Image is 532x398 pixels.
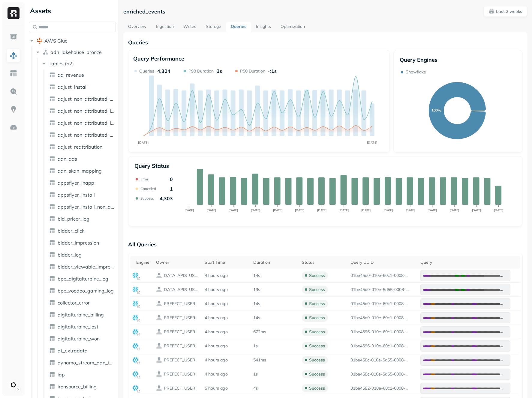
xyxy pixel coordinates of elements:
span: adjust_install [58,84,88,90]
p: 4 hours ago [205,273,248,278]
tspan: [DATE] [185,208,194,212]
p: DATA_APIS_USER [164,287,200,293]
img: table [49,312,55,318]
span: bpe_voodoo_gaming_log [58,288,114,294]
img: table [49,240,55,246]
p: 4 hours ago [205,343,248,349]
p: 01be458c-010e-5d55-0008-1acb065a3f5e [350,357,410,363]
text: 100% [431,108,441,112]
span: collector_error [58,300,90,306]
span: adjust_non_attributed_reattribution [58,132,114,138]
a: adjust_non_attributed_install [47,118,117,128]
img: table [49,324,55,330]
a: digitalturbine_won [47,334,117,343]
p: success [309,301,325,307]
p: PREFECT_USER [164,343,195,349]
p: 01be45a0-010e-60c1-0008-1acb065a557a [350,301,410,307]
p: Query Status [134,162,169,169]
p: 13s [253,287,260,293]
a: adjust_install [47,82,117,92]
img: table [49,204,55,210]
p: Queries [128,39,522,46]
a: bpe_digitalturbine_log [47,274,117,284]
p: 01be45a0-010e-60c1-0008-1acb065a557e [350,315,410,321]
span: bidder_viewable_impression [58,264,114,270]
span: dynamo_stream_adn_impression_counter [58,360,114,366]
a: digitalturbine_lost [47,322,117,331]
a: adjust_non_attributed_reattribution [47,130,117,140]
tspan: [DATE] [273,208,282,212]
div: Query [420,260,518,265]
img: namespace [43,49,49,55]
tspan: [DATE] [295,208,304,212]
div: Owner [156,260,200,265]
a: bpe_voodoo_gaming_log [47,286,117,296]
p: 5 hours ago [205,385,248,391]
a: Insights [251,22,276,32]
p: P90 Duration [188,68,214,74]
img: table [49,192,55,198]
p: P50 Duration [240,68,265,74]
span: iap [58,372,65,378]
span: digitalturbine_billing [58,312,104,318]
tspan: [DATE] [251,208,260,212]
img: table [49,84,55,90]
img: table [49,228,55,234]
img: table [49,360,55,366]
tspan: [DATE] [361,208,371,212]
a: dt_extradata [47,346,117,355]
tspan: [DATE] [367,141,377,144]
p: enriched_events [123,8,165,15]
p: Query Engines [400,56,516,63]
img: owner [156,287,162,293]
a: bidder_click [47,226,117,236]
img: table [49,168,55,174]
img: table [49,372,55,378]
span: ironsource_billing [58,384,97,390]
img: Asset Explorer [10,70,17,77]
button: Last 2 weeks [484,6,527,17]
a: bidder_log [47,250,117,260]
img: Ryft [8,7,20,19]
p: 4 hours ago [205,315,248,321]
p: success [309,385,325,391]
span: adn_ads [58,156,77,162]
tspan: [DATE] [138,141,149,144]
p: 01be458c-010e-5d55-0008-1acb065a3f5a [350,371,410,377]
p: 1s [253,371,258,377]
a: collector_error [47,298,117,307]
a: appsflyer_inapp [47,178,117,188]
img: table [49,288,55,294]
div: Start Time [205,260,248,265]
img: owner [156,371,162,377]
a: Ingestion [151,22,179,32]
span: AWS Glue [44,38,68,44]
p: 14s [253,273,260,278]
p: Error [140,177,148,181]
img: table [49,336,55,342]
p: PREFECT_USER [164,385,195,391]
button: Tables(52) [41,59,116,68]
img: table [49,384,55,390]
div: Query UUID [350,260,416,265]
span: appsflyer_install [58,192,95,198]
span: Tables [49,61,64,67]
img: table [49,156,55,162]
tspan: [DATE] [472,208,481,212]
p: 1 [170,186,173,192]
img: owner [156,385,162,391]
p: Queries [139,68,154,74]
p: 4 hours ago [205,329,248,335]
a: ad_revenue [47,70,117,80]
p: success [309,343,325,349]
p: PREFECT_USER [164,329,195,335]
img: table [49,276,55,282]
p: 3s [217,68,222,74]
p: DATA_APIS_USER [164,273,200,278]
p: Canceled [140,186,156,191]
a: Queries [226,22,251,32]
button: adn_lakehouse_bronze [35,47,116,57]
p: Success [140,196,154,200]
img: table [49,144,55,150]
a: bidder_impression [47,238,117,248]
